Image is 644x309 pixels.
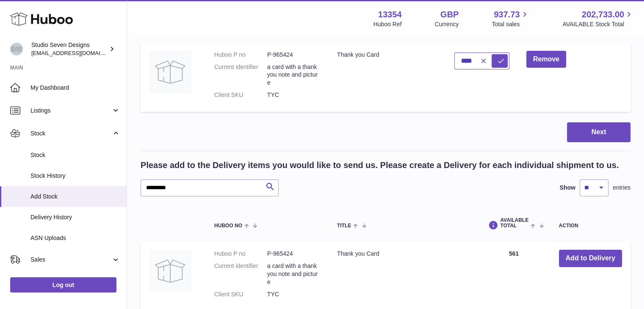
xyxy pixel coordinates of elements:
[149,51,191,93] img: Thank you Card
[214,290,267,298] dt: Client SKU
[267,250,320,258] dd: P-965424
[560,184,575,192] label: Show
[582,9,624,20] span: 202,733.00
[613,184,630,192] span: entries
[492,20,529,28] span: Total sales
[31,50,124,56] span: [EMAIL_ADDRESS][DOMAIN_NAME]
[329,42,446,112] td: Thank you Card
[435,20,459,28] div: Currency
[30,84,120,92] span: My Dashboard
[214,262,267,286] dt: Current identifier
[492,9,529,28] a: 937.73 Total sales
[149,250,191,292] img: Thank you Card
[562,9,634,28] a: 202,733.00 AVAILABLE Stock Total
[494,9,520,20] span: 937.73
[267,51,320,59] dd: P-965424
[567,122,630,142] button: Next
[267,63,320,87] dd: a card with a thank you note and picture
[500,218,528,229] span: AVAILABLE Total
[10,43,23,55] img: contact.studiosevendesigns@gmail.com
[440,9,459,20] strong: GBP
[30,130,111,138] span: Stock
[378,9,402,20] strong: 13354
[31,41,108,57] div: Studio Seven Designs
[214,223,242,229] span: Huboo no
[30,213,120,221] span: Delivery History
[30,193,120,201] span: Add Stock
[267,91,320,99] dd: TYC
[337,223,351,229] span: Title
[559,250,622,267] button: Add to Delivery
[10,277,116,292] a: Log out
[559,223,622,229] div: Action
[30,151,120,159] span: Stock
[267,290,320,298] dd: TYC
[214,63,267,87] dt: Current identifier
[30,234,120,242] span: ASN Uploads
[562,20,634,28] span: AVAILABLE Stock Total
[30,256,111,264] span: Sales
[214,91,267,99] dt: Client SKU
[267,262,320,286] dd: a card with a thank you note and picture
[141,160,619,171] h2: Please add to the Delivery items you would like to send us. Please create a Delivery for each ind...
[30,107,111,115] span: Listings
[373,20,402,28] div: Huboo Ref
[214,250,267,258] dt: Huboo P no
[526,51,566,68] button: Remove
[214,51,267,59] dt: Huboo P no
[30,172,120,180] span: Stock History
